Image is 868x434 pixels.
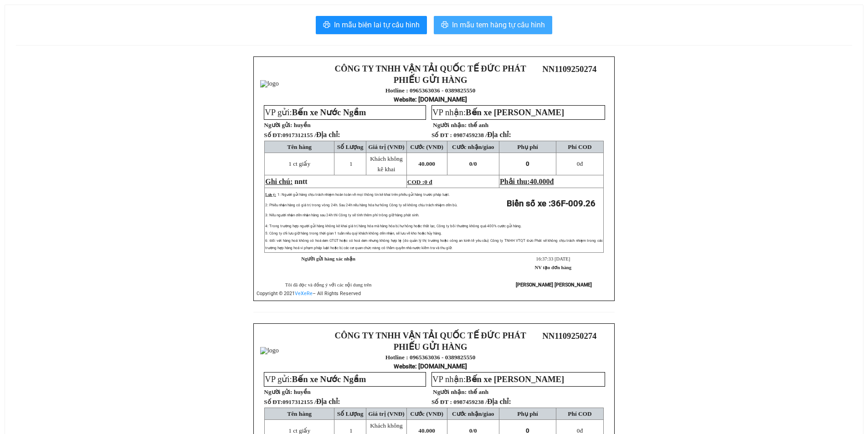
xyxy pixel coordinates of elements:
[335,64,526,73] strong: CÔNG TY TNHH VẬN TẢI QUỐC TẾ ĐỨC PHÁT
[453,398,511,405] span: 0987459238 /
[265,239,603,250] span: 6: Đối với hàng hoá không có hoá đơn GTGT hoặc có hoá đơn nhưng không hợp lệ (do quản lý thị trườ...
[265,374,366,384] span: VP gửi:
[337,410,364,417] span: Số Lượng
[295,291,313,296] a: VeXeRe
[535,265,571,270] strong: NV tạo đơn hàng
[288,160,310,167] span: 1 ct giấy
[577,427,580,434] span: 0
[568,143,591,150] span: Phí COD
[287,410,312,417] span: Tên hàng
[294,122,311,128] span: huyền
[282,398,340,405] span: 0917312155 /
[294,178,307,185] span: nntt
[466,107,564,117] span: Bến xe [PERSON_NAME]
[487,398,511,405] span: Địa chỉ:
[265,231,442,235] span: 5: Công ty chỉ lưu giữ hàng trong thời gian 1 tuần nếu quý khách không đến nhận, sẽ lưu về kho ho...
[431,132,452,138] strong: Số ĐT :
[469,160,477,167] span: 0/
[264,398,340,405] strong: Số ĐT:
[370,155,402,173] span: Khách không kê khai
[474,427,477,434] span: 0
[265,224,522,228] span: 4: Trong trường hợp người gửi hàng không kê khai giá trị hàng hóa mà hàng hóa bị hư hỏng hoặc thấ...
[316,131,340,138] span: Địa chỉ:
[394,96,467,103] strong: : [DOMAIN_NAME]
[265,107,366,117] span: VP gửi:
[394,342,467,352] strong: PHIẾU GỬI HÀNG
[385,354,476,361] strong: Hotline : 0965363036 - 0389825550
[294,388,311,395] span: huyền
[433,388,467,395] strong: Người nhận:
[282,132,340,138] span: 0917312155 /
[368,143,405,150] span: Giá trị (VNĐ)
[526,160,529,167] span: 0
[507,199,596,209] strong: Biển số xe :
[568,410,591,417] span: Phí COD
[530,178,550,185] span: 40.000
[335,331,526,340] strong: CÔNG TY TNHH VẬN TẢI QUỐC TẾ ĐỨC PHÁT
[441,21,448,30] span: printer
[418,160,435,167] span: 40.000
[526,427,529,434] span: 0
[468,388,488,395] span: thế anh
[432,374,564,384] span: VP nhận:
[260,80,279,87] img: logo
[394,363,467,370] strong: : [DOMAIN_NAME]
[264,388,292,395] strong: Người gửi:
[394,75,467,85] strong: PHIẾU GỬI HÀNG
[452,19,545,31] span: In mẫu tem hàng tự cấu hình
[349,160,353,167] span: 1
[394,96,415,103] span: Website
[516,282,592,288] strong: [PERSON_NAME] [PERSON_NAME]
[542,64,596,74] span: NN1109250274
[517,410,538,417] span: Phụ phí
[431,398,452,405] strong: Số ĐT :
[265,213,419,217] span: 3: Nếu người nhận đến nhận hàng sau 24h thì Công ty sẽ tính thêm phí trông giữ hàng phát sinh.
[452,410,494,417] span: Cước nhận/giao
[577,160,580,167] span: 0
[542,331,596,341] span: NN1109250274
[474,160,477,167] span: 0
[469,427,477,434] span: 0/
[434,16,552,34] button: printerIn mẫu tem hàng tự cấu hình
[418,427,435,434] span: 40.000
[316,398,340,405] span: Địa chỉ:
[500,178,554,185] span: Phải thu:
[394,363,415,370] span: Website
[323,21,330,30] span: printer
[264,122,292,128] strong: Người gửi:
[368,410,405,417] span: Giá trị (VNĐ)
[556,76,583,103] img: qr-code
[349,427,353,434] span: 1
[292,374,366,384] span: Bến xe Nước Ngầm
[556,342,583,370] img: qr-code
[301,256,355,261] strong: Người gửi hàng xác nhận
[277,193,450,197] span: 1: Người gửi hàng chịu trách nhiệm hoàn toàn về mọi thông tin kê khai trên phiếu gửi hàng trước p...
[316,16,427,34] button: printerIn mẫu biên lai tự cấu hình
[536,256,570,261] span: 16:37:33 [DATE]
[468,122,488,128] span: thế anh
[260,347,279,354] img: logo
[265,178,293,185] span: Ghi chú:
[487,131,511,138] span: Địa chỉ:
[424,179,432,185] span: 0 đ
[265,193,276,197] span: Lưu ý:
[466,374,564,384] span: Bến xe [PERSON_NAME]
[577,160,583,167] span: đ
[265,203,457,207] span: 2: Phiếu nhận hàng có giá trị trong vòng 24h. Sau 24h nếu hàng hóa hư hỏng Công ty sẽ không chịu ...
[452,143,494,150] span: Cước nhận/giao
[264,132,340,138] strong: Số ĐT:
[550,178,554,185] span: đ
[410,143,443,150] span: Cước (VNĐ)
[433,122,467,128] strong: Người nhận:
[407,179,432,185] span: COD :
[410,410,443,417] span: Cước (VNĐ)
[334,19,420,31] span: In mẫu biên lai tự cấu hình
[292,107,366,117] span: Bến xe Nước Ngầm
[385,87,476,94] strong: Hotline : 0965363036 - 0389825550
[517,143,538,150] span: Phụ phí
[577,427,583,434] span: đ
[337,143,364,150] span: Số Lượng
[288,427,310,434] span: 1 ct giấy
[257,291,361,296] span: Copyright © 2021 – All Rights Reserved
[551,199,596,209] span: 36F-009.26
